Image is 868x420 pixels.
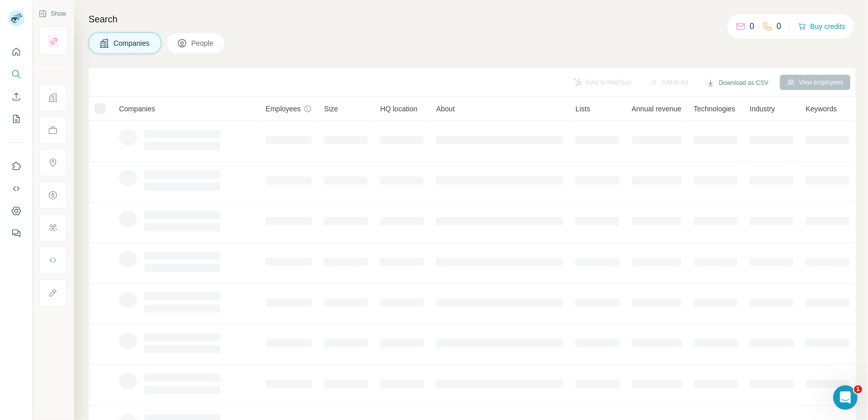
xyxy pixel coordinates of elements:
[8,65,24,83] button: Search
[806,104,837,114] span: Keywords
[380,104,417,114] span: HQ location
[700,75,775,91] button: Download as CSV
[119,104,155,114] span: Companies
[8,10,24,26] img: Avatar
[436,104,455,114] span: About
[32,6,73,21] button: Show
[266,104,301,114] span: Employees
[8,179,24,198] button: Use Surfe API
[8,110,24,128] button: My lists
[575,104,590,114] span: Lists
[798,19,846,34] button: Buy credits
[750,20,755,33] p: 0
[8,224,24,243] button: Feedback
[750,104,775,114] span: Industry
[113,38,151,48] span: Companies
[777,20,782,33] p: 0
[694,104,736,114] span: Technologies
[8,43,24,61] button: Quick start
[8,157,24,175] button: Use Surfe on LinkedIn
[8,87,24,106] button: Enrich CSV
[89,12,856,26] h4: Search
[833,385,858,410] iframe: Intercom live chat
[632,104,682,114] span: Annual revenue
[8,202,24,220] button: Dashboard
[191,38,215,48] span: People
[854,385,862,394] span: 1
[324,104,338,114] span: Size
